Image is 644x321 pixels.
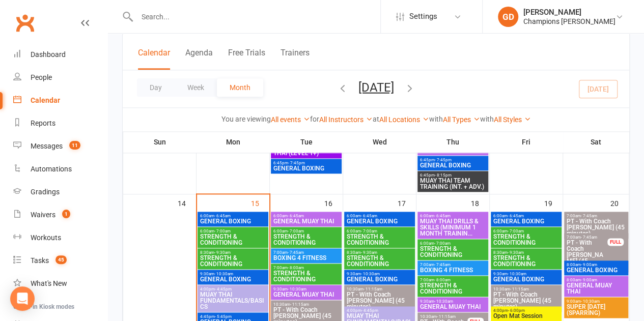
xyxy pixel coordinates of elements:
div: Champions [PERSON_NAME] [523,17,615,26]
a: All Locations [379,115,429,124]
strong: with [429,115,443,123]
button: Month [217,78,263,97]
span: 9:00am [566,299,626,304]
a: Messages 11 [13,135,107,158]
span: 6:00am [419,241,486,246]
th: Tue [270,131,343,153]
span: STRENGTH & CONDITIONING [346,255,413,267]
div: Automations [31,165,72,173]
span: - 8:00am [434,278,451,282]
span: - 7:00am [434,241,451,246]
button: [DATE] [358,80,394,94]
span: - 10:30am [508,272,526,276]
span: 4:00pm [493,308,559,313]
a: Automations [13,158,107,181]
span: - 6:45am [214,214,231,218]
span: 7:00am [419,278,486,282]
th: Sun [123,131,197,153]
span: - 7:45pm [435,158,452,162]
span: MUAY THAI TEAM TRAINING (INT. + ADV.) [419,178,486,190]
span: - 7:00am [361,229,377,234]
span: - 6:00pm [508,308,525,313]
span: 6:00am [273,229,340,234]
a: Gradings [13,181,107,203]
div: Waivers [31,211,55,219]
span: - 6:45am [361,214,377,218]
span: 6:00am [200,229,266,234]
span: GENERAL BOXING [346,218,413,224]
span: GENERAL BOXING [419,162,486,168]
span: - 7:00am [508,229,524,234]
a: Waivers 1 [13,203,107,226]
span: GENERAL MUAY THAI [566,282,626,295]
span: - 9:30am [508,250,524,255]
th: Thu [416,131,490,153]
span: 9:30am [493,272,559,276]
a: What's New [13,272,107,295]
span: GENERAL MUAY THAI [419,147,486,153]
span: GENERAL BOXING [346,276,413,282]
span: 10:30am [346,287,413,291]
span: - 6:45am [434,214,451,218]
span: 8:30am [346,250,413,255]
a: Workouts [13,226,107,249]
a: All events [271,115,310,124]
span: 6:00am [493,214,559,218]
span: - 10:30am [434,299,453,304]
span: - 11:15am [437,314,456,319]
span: PT - With Coach [PERSON_NAME] (45 minutes) [566,218,626,237]
span: - 7:45am [288,250,304,255]
a: All Instructors [319,115,373,124]
span: 7:00am [273,266,340,270]
span: - 9:30am [361,250,377,255]
span: GENERAL BOXING [200,276,266,282]
div: FULL [607,238,624,246]
div: Reports [31,119,55,127]
div: GD [498,7,518,27]
span: STRENGTH & CONDITIONING [419,282,486,295]
div: 19 [544,194,563,211]
span: - 6:45am [508,214,524,218]
span: - 7:00am [288,229,304,234]
th: Sat [563,131,629,153]
span: 8:00am [566,278,626,282]
span: STRENGTH & CONDITIONING [346,234,413,246]
span: 6:00am [273,214,340,218]
span: 10:30am [493,287,559,291]
strong: for [310,115,319,123]
span: 6:45pm [273,161,340,165]
div: Workouts [31,234,61,242]
span: 10:30am [419,314,468,319]
span: - 10:30am [214,272,233,276]
button: Trainers [281,48,310,70]
div: What's New [31,279,67,287]
span: GENERAL BOXING [493,276,559,282]
span: STRENGTH & CONDITIONING [493,234,559,246]
a: All Types [443,115,480,124]
div: Dashboard [31,50,66,59]
a: All Styles [494,115,531,124]
div: 16 [324,194,343,211]
span: PT - With Coach [PERSON_NAME] (45 minutes) [566,240,608,270]
span: - 10:30am [581,299,600,304]
button: Agenda [185,48,213,70]
span: 6:00am [200,214,266,218]
span: 45 [55,255,67,264]
button: Free Trials [228,48,265,70]
strong: You are viewing [221,115,271,123]
span: STRENGTH & CONDITIONING [493,255,559,267]
span: GENERAL BOXING [566,267,626,273]
th: Mon [197,131,270,153]
a: Tasks 45 [13,249,107,272]
div: Calendar [31,96,60,104]
span: - 4:45pm [215,287,232,291]
span: - 7:45am [434,262,451,267]
span: STRENGTH & CONDITIONING [273,234,340,246]
span: Settings [409,5,437,28]
span: 11 [69,141,80,150]
span: 9:30am [419,299,486,304]
span: 7:00am [566,214,626,218]
span: STRENGTH & CONDITIONING [419,246,486,258]
span: 8:30am [200,250,266,255]
div: 15 [251,194,269,211]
